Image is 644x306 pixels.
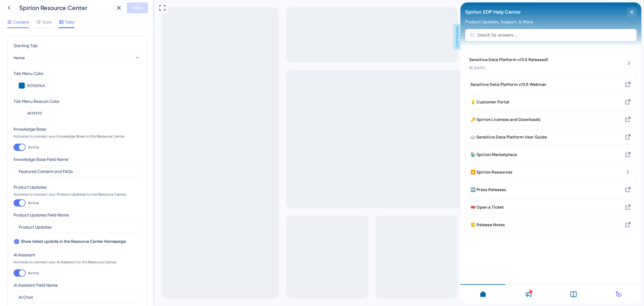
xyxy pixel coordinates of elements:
[19,224,136,230] input: Product Updates
[14,42,38,49] span: Starting Tab
[10,166,139,173] div: Spirion Resources
[19,4,111,12] div: Spirion Resource Center
[10,166,129,173] span: 🔼 Spirion Resources
[133,4,142,11] span: Save
[13,18,29,26] span: Content
[14,134,141,139] div: Activate to connect your Knowledge Base to this Resource Center.
[5,5,60,14] span: Spirion SDP Help Center
[9,54,88,61] div: Sensitive Data Platform v13.5 Released!
[10,184,129,191] span: 🆕 Press Releases
[5,17,72,22] span: Product Updates, Support, & More
[10,96,129,103] span: 💡 Customer Portal
[14,156,68,163] div: Knowledge Base Field Name
[10,78,129,86] span: Sensitive Data Platform v13.5 Webinar
[14,98,141,105] div: Tab Menu Beacon Color
[14,260,141,265] div: Activate to connect your AI Assistant to this Resource Center.
[10,219,129,226] span: 📒 Release Notes
[14,54,25,61] span: Home
[14,125,141,133] div: Knowledge Base
[28,145,39,150] span: Active
[14,211,69,219] div: Product Updates Field Name
[127,2,148,13] button: Save
[28,200,39,205] span: Active
[14,63,24,68] span: [DATE]
[10,113,139,121] div: Spirion Licenses and Downloads
[28,271,39,275] span: Active
[42,18,52,26] span: Style
[10,148,139,156] div: Spirion Marketplace
[10,148,129,156] span: 🏪 Spirion Marketplace
[10,131,139,138] div: Sensitive Data Platform User Guide
[19,168,136,175] input: Knowledge Base
[10,219,139,226] div: Release Notes
[10,96,139,103] div: Customer Portal
[14,192,141,197] div: Activate to connect your Product Updates to this Resource Center.
[19,294,136,301] input: AI Assistant
[299,24,306,50] span: Live Preview
[10,113,129,121] span: 🔑 Spirion Licenses and Downloads
[21,238,126,245] span: Show latest update in the Resource Center Homepage
[10,78,139,86] div: Sensitive Data Platform v13.5 Webinar
[14,70,141,77] div: Tab Menu Color
[65,18,74,26] span: Tabs
[14,251,141,259] div: AI Assistant
[14,184,141,191] div: Product Updates
[14,282,58,289] div: AI Assistant Field Name
[10,131,129,138] span: 📖 Sensitive Data Platform User Guide
[10,201,129,208] span: 🎟️ Open a Ticket
[10,201,139,208] div: Open a Ticket
[10,184,139,191] div: Press Releases
[5,50,176,72] div: Sensitive Data Platform v13.5 Released!
[14,52,140,64] button: Home
[167,5,176,15] div: close resource center
[17,30,171,35] input: Search for answers...
[20,4,25,6] div: 3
